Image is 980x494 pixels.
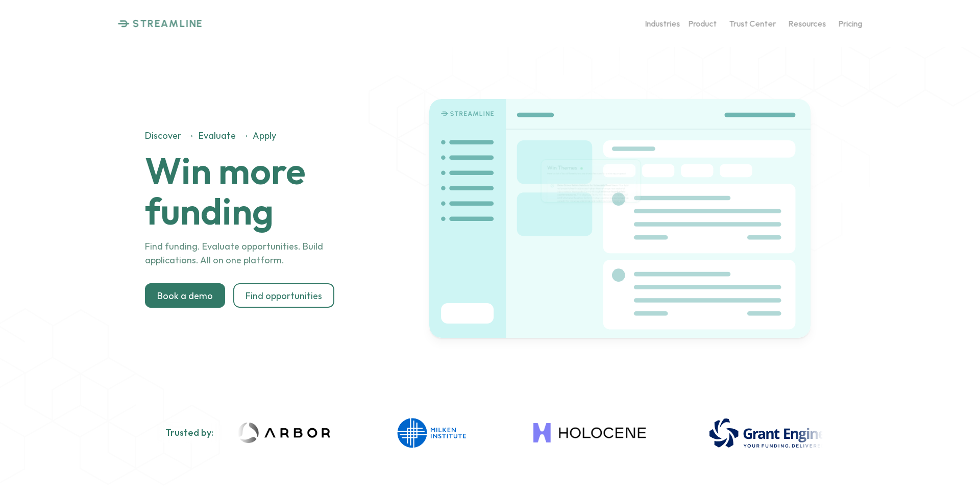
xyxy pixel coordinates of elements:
[729,18,776,28] p: Trust Center
[145,129,375,142] p: Discover → Evaluate → Apply
[788,15,826,33] a: Resources
[157,290,213,302] p: Book a demo
[788,18,826,28] p: Resources
[118,17,203,30] a: STREAMLINE
[729,15,776,33] a: Trust Center
[838,15,862,33] a: Pricing
[233,284,334,308] a: Find opportunities
[645,18,680,28] p: Industries
[145,240,375,267] p: Find funding. Evaluate opportunities. Build applications. All on one platform.
[165,427,213,438] h2: Trusted by:
[838,18,862,28] p: Pricing
[246,290,322,302] p: Find opportunities
[145,284,225,308] a: Book a demo
[145,151,401,231] h1: Win more funding
[688,18,717,28] p: Product
[133,17,203,30] p: STREAMLINE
